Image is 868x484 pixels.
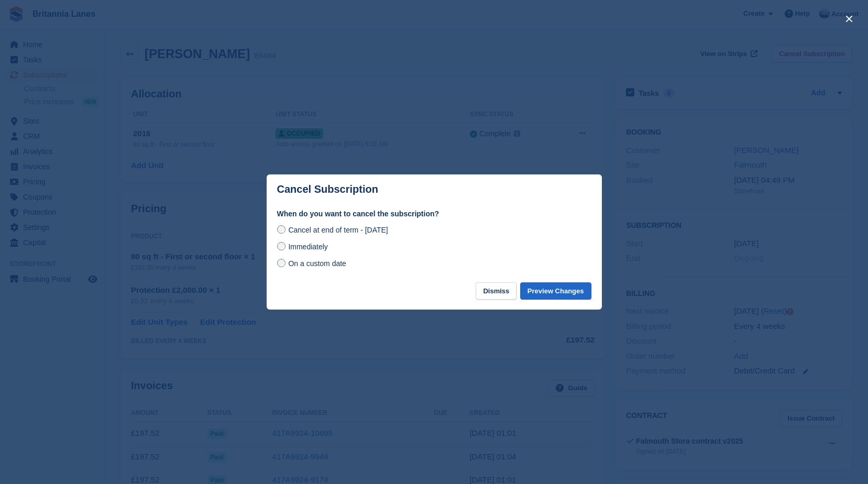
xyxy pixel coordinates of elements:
label: When do you want to cancel the subscription? [277,208,591,219]
button: close [841,10,858,27]
input: Immediately [277,242,285,250]
input: Cancel at end of term - [DATE] [277,225,285,234]
span: On a custom date [288,259,346,268]
button: Dismiss [476,282,517,300]
button: Preview Changes [520,282,591,300]
span: Immediately [288,243,327,251]
span: Cancel at end of term - [DATE] [288,226,388,234]
p: Cancel Subscription [277,183,378,195]
input: On a custom date [277,259,285,267]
